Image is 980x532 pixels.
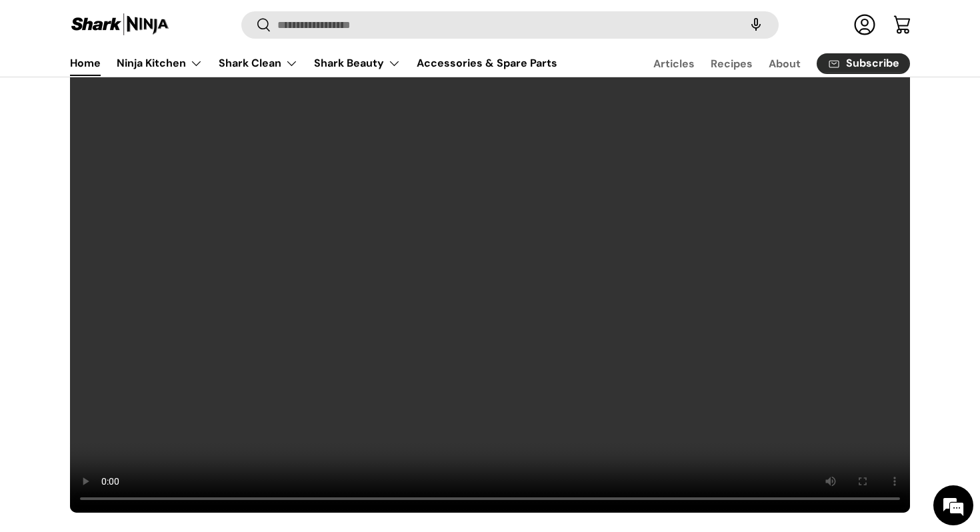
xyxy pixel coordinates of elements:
summary: Shark Beauty [306,50,409,77]
a: Home [70,50,101,76]
summary: Shark Clean [211,50,306,77]
img: Shark Ninja Philippines [70,12,170,38]
a: About [769,51,801,77]
a: Recipes [711,51,753,77]
nav: Secondary [621,50,910,77]
a: Articles [653,51,695,77]
nav: Primary [70,50,557,77]
speech-search-button: Search by voice [735,11,777,40]
summary: Ninja Kitchen [109,50,211,77]
a: Subscribe [817,53,910,74]
a: Accessories & Spare Parts [417,50,557,76]
span: Subscribe [846,59,899,69]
